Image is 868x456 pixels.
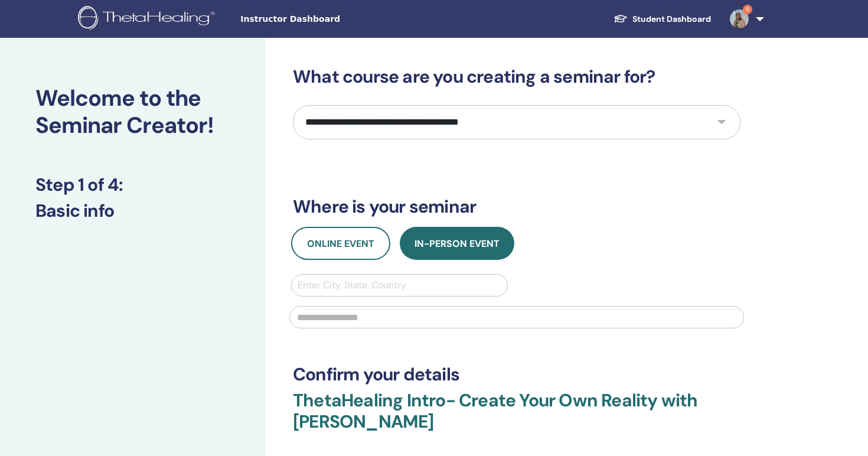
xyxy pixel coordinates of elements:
span: Online Event [307,237,374,250]
img: graduation-cap-white.svg [614,14,628,24]
h3: Where is your seminar [293,196,740,217]
h3: ThetaHealing Intro- Create Your Own Reality with [PERSON_NAME] [293,390,740,447]
a: Student Dashboard [604,8,720,30]
button: Online Event [291,227,390,260]
h3: Confirm your details [293,364,740,385]
h2: Welcome to the Seminar Creator! [35,85,230,139]
span: In-Person Event [415,237,500,250]
img: logo.png [78,6,219,32]
img: default.jpg [730,9,749,28]
h3: Step 1 of 4 : [35,174,230,196]
h3: What course are you creating a seminar for? [293,66,740,87]
button: In-Person Event [400,227,514,260]
span: Instructor Dashboard [240,13,417,25]
span: 5 [743,5,752,14]
h3: Basic info [35,200,230,222]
